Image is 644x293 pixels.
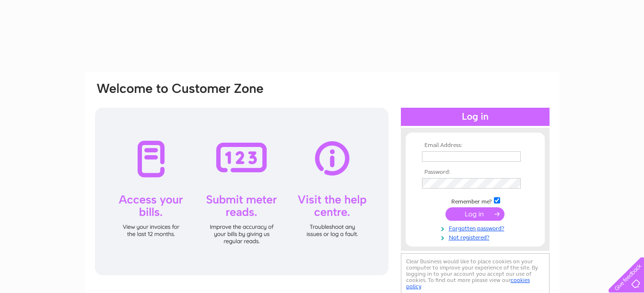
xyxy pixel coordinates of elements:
[420,196,531,205] td: Remember me?
[406,277,530,290] a: cookies policy
[420,169,531,176] th: Password:
[445,207,504,221] input: Submit
[422,223,531,232] a: Forgotten password?
[420,142,531,149] th: Email Address:
[422,232,531,241] a: Not registered?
